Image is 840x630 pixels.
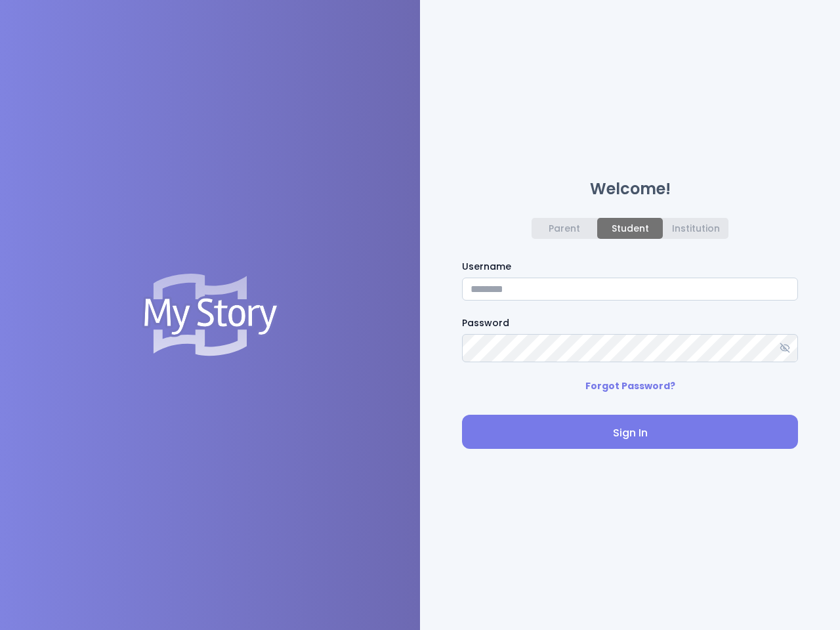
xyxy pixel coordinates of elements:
div: Institution [672,223,720,234]
label: Password [462,316,798,330]
button: Sign In [462,415,798,449]
img: Logo [142,274,279,356]
label: Username [462,260,798,274]
h1: Welcome! [462,181,798,197]
div: Parent [549,223,580,234]
p: Forgot Password? [585,378,675,394]
div: Student [612,223,649,234]
span: Sign In [472,425,787,441]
